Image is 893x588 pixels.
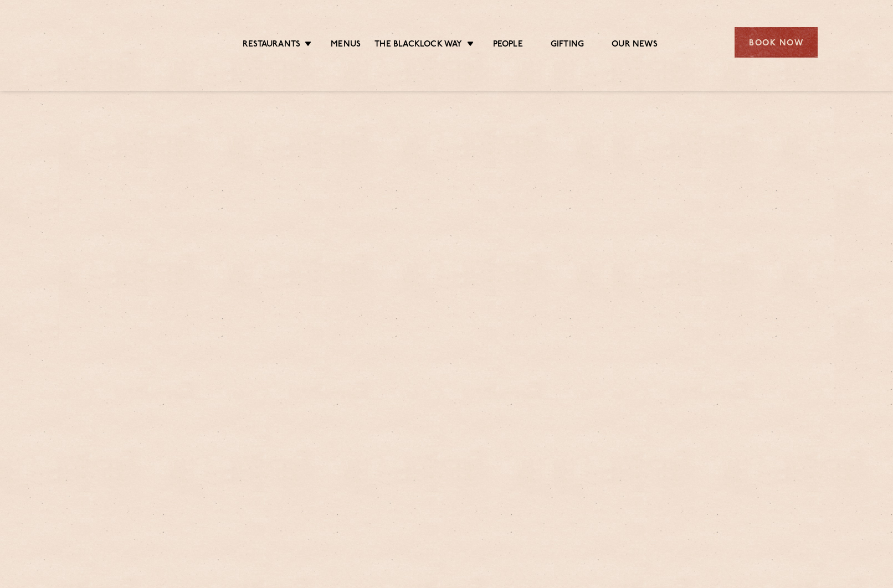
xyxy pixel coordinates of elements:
[75,11,171,74] img: svg%3E
[374,39,462,51] a: The Blacklock Way
[612,39,658,51] a: Our News
[493,39,523,51] a: People
[331,39,361,51] a: Menus
[243,39,300,51] a: Restaurants
[735,27,818,58] div: Book Now
[551,39,584,51] a: Gifting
